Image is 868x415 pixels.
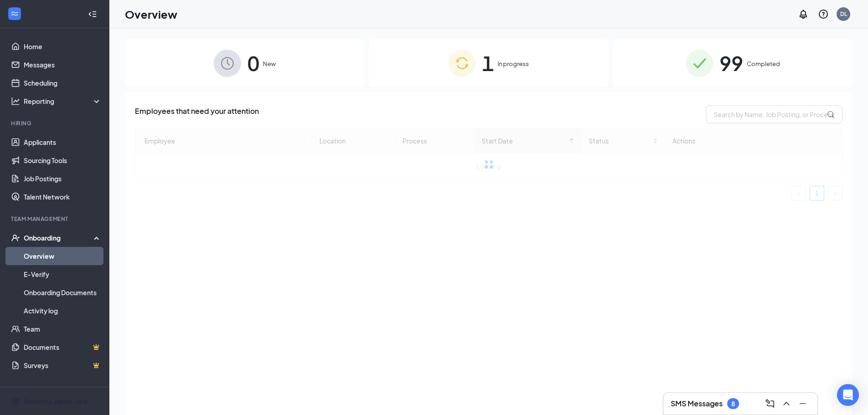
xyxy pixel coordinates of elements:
svg: QuestionInfo [818,9,829,20]
a: Job Postings [24,169,102,188]
a: Home [24,37,102,56]
span: Completed [747,59,780,68]
div: Reporting [24,97,102,106]
a: Sourcing Tools [24,151,102,169]
svg: WorkstreamLogo [10,9,19,18]
div: Open Intercom Messenger [837,384,859,406]
a: Scheduling [24,74,102,92]
svg: Notifications [798,9,809,20]
span: Employees that need your attention [135,105,259,123]
span: 99 [719,47,743,79]
a: Team [24,320,102,338]
button: ChevronUp [779,396,794,411]
span: New [263,59,276,68]
a: SurveysCrown [24,356,102,374]
a: Activity log [24,302,102,320]
a: DocumentsCrown [24,338,102,356]
svg: Analysis [11,97,20,106]
div: Switch to admin view [24,397,87,406]
svg: Settings [11,397,20,406]
svg: Collapse [88,10,97,19]
span: 0 [247,47,259,79]
svg: ChevronUp [781,398,792,409]
div: 8 [731,400,735,408]
a: E-Verify [24,265,102,283]
svg: Minimize [797,398,808,409]
a: Talent Network [24,188,102,206]
a: Applicants [24,133,102,151]
a: Messages [24,56,102,74]
svg: ComposeMessage [765,398,776,409]
a: Onboarding Documents [24,283,102,302]
button: ComposeMessage [763,396,777,411]
a: Overview [24,247,102,265]
div: Onboarding [24,233,94,242]
h1: Overview [125,6,177,22]
button: Minimize [796,396,810,411]
span: 1 [482,47,494,79]
div: Team Management [11,215,100,223]
input: Search by Name, Job Posting, or Process [706,105,842,123]
div: DL [840,10,847,18]
span: In progress [498,59,529,68]
div: Hiring [11,119,100,127]
svg: UserCheck [11,233,20,242]
h3: SMS Messages [671,399,723,409]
